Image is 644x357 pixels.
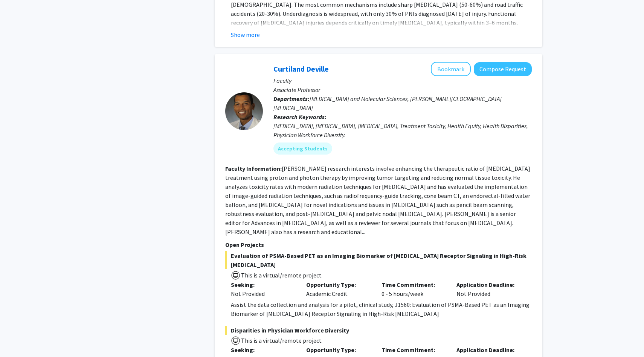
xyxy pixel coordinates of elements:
p: Time Commitment: [382,280,446,289]
div: [MEDICAL_DATA], [MEDICAL_DATA], [MEDICAL_DATA], Treatment Toxicity, Health Equity, Health Dispari... [273,121,532,139]
span: [MEDICAL_DATA] and Molecular Sciences, [PERSON_NAME][GEOGRAPHIC_DATA][MEDICAL_DATA] [273,95,502,112]
p: Application Deadline: [456,345,520,354]
button: Compose Request to Curtiland Deville [474,62,532,76]
div: Not Provided [451,280,526,298]
div: Not Provided [231,289,295,298]
span: This is a virtual/remote project [240,271,322,279]
span: Evaluation of PSMA-Based PET as an Imaging Biomarker of [MEDICAL_DATA] Receptor Signaling in High... [225,251,532,269]
p: Seeking: [231,280,295,289]
p: Opportunity Type: [306,345,370,354]
b: Faculty Information: [225,165,282,172]
div: Assist the data collection and analysis for a pilot, clinical study, J1560: Evaluation of PSMA-Ba... [231,300,532,318]
button: Show more [231,30,260,39]
p: Faculty [273,76,532,85]
fg-read-more: [PERSON_NAME] research interests involve enhancing the therapeutic ratio of [MEDICAL_DATA] treatm... [225,165,530,236]
iframe: Chat [6,323,32,351]
a: Curtiland Deville [273,64,329,74]
div: 0 - 5 hours/week [376,280,451,298]
button: Add Curtiland Deville to Bookmarks [431,62,471,76]
b: Research Keywords: [273,113,327,121]
mat-chip: Accepting Students [273,142,332,155]
div: Academic Credit [301,280,376,298]
p: Seeking: [231,345,295,354]
p: Opportunity Type: [306,280,370,289]
p: Time Commitment: [382,345,446,354]
p: Open Projects [225,240,532,249]
p: Associate Professor [273,85,532,94]
span: Disparities in Physician Workforce Diversity [225,326,532,335]
p: Application Deadline: [456,280,520,289]
span: This is a virtual/remote project [240,337,322,344]
b: Departments: [273,95,310,103]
